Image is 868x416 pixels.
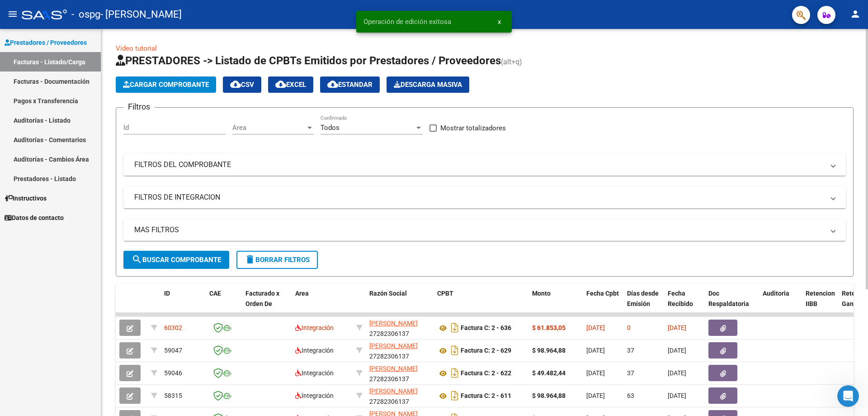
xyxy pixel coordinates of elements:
button: Buscar Comprobante [123,251,229,269]
span: Monto [532,290,551,297]
i: Descargar documento [449,366,461,380]
mat-icon: cloud_download [230,79,241,90]
span: [PERSON_NAME] [369,365,418,372]
span: Razón Social [369,290,407,297]
span: Area [232,124,306,132]
div: 27282306137 [369,386,430,405]
strong: $ 98.964,88 [532,347,566,354]
button: Borrar Filtros [236,251,318,269]
strong: Factura C: 2 - 611 [461,392,511,400]
datatable-header-cell: Area [292,284,353,324]
span: Integración [295,392,334,399]
strong: Factura C: 2 - 629 [461,347,511,354]
mat-icon: menu [7,9,18,19]
div: 27282306137 [369,318,430,337]
span: Instructivos [5,193,47,203]
span: CSV [230,81,254,89]
span: Doc Respaldatoria [708,290,749,307]
strong: $ 61.853,05 [532,324,566,331]
datatable-header-cell: Facturado x Orden De [242,284,292,324]
app-download-masive: Descarga masiva de comprobantes (adjuntos) [387,77,469,93]
span: [DATE] [586,369,605,377]
span: - [PERSON_NAME] [100,5,182,24]
span: Integración [295,347,334,354]
i: Descargar documento [449,320,461,335]
strong: $ 98.964,88 [532,392,566,399]
i: Descargar documento [449,343,461,358]
i: Descargar documento [449,388,461,403]
span: x [498,18,501,26]
span: Descarga Masiva [394,81,462,89]
span: [DATE] [668,369,686,377]
span: Datos de contacto [5,213,64,223]
mat-panel-title: MAS FILTROS [134,225,824,235]
datatable-header-cell: Doc Respaldatoria [705,284,759,324]
span: Integración [295,369,334,377]
span: 59046 [164,369,182,377]
datatable-header-cell: CPBT [434,284,528,324]
div: 27282306137 [369,341,430,360]
span: Cargar Comprobante [123,81,209,89]
mat-icon: search [132,254,142,265]
span: [PERSON_NAME] [369,342,418,349]
span: [DATE] [586,324,605,331]
mat-expansion-panel-header: MAS FILTROS [123,219,846,241]
span: [PERSON_NAME] [369,320,418,327]
span: Buscar Comprobante [132,256,221,264]
strong: $ 49.482,44 [532,369,566,377]
datatable-header-cell: Razón Social [366,284,434,324]
strong: Factura C: 2 - 622 [461,370,511,377]
span: [DATE] [668,347,686,354]
div: 27282306137 [369,363,430,383]
span: Fecha Recibido [668,290,693,307]
a: Video tutorial [116,44,157,53]
h3: Filtros [123,100,155,113]
mat-panel-title: FILTROS DE INTEGRACION [134,192,824,202]
span: Facturado x Orden De [245,290,279,307]
span: (alt+q) [501,57,522,66]
span: Mostrar totalizadores [440,123,506,134]
span: [DATE] [586,392,605,399]
button: CSV [223,77,261,93]
span: PRESTADORES -> Listado de CPBTs Emitidos por Prestadores / Proveedores [116,54,501,67]
datatable-header-cell: ID [160,284,206,324]
span: [DATE] [668,324,686,331]
mat-icon: person [850,9,861,19]
mat-expansion-panel-header: FILTROS DEL COMPROBANTE [123,154,846,176]
button: x [491,14,508,30]
datatable-header-cell: Retencion IIBB [802,284,838,324]
button: Cargar Comprobante [116,77,216,93]
span: Días desde Emisión [627,290,659,307]
datatable-header-cell: Fecha Recibido [664,284,705,324]
span: Fecha Cpbt [586,290,619,297]
button: Descarga Masiva [387,77,469,93]
mat-expansion-panel-header: FILTROS DE INTEGRACION [123,186,846,208]
mat-icon: cloud_download [275,79,286,90]
strong: Factura C: 2 - 636 [461,325,511,332]
span: Prestadores / Proveedores [5,38,87,48]
span: 37 [627,369,634,377]
span: Area [295,290,309,297]
span: - ospg [71,5,100,24]
datatable-header-cell: Días desde Emisión [623,284,664,324]
span: 63 [627,392,634,399]
span: Integración [295,324,334,331]
span: Operación de edición exitosa [363,17,451,26]
button: Estandar [320,77,380,93]
mat-panel-title: FILTROS DEL COMPROBANTE [134,160,824,170]
span: CAE [209,290,221,297]
datatable-header-cell: Auditoria [759,284,802,324]
span: Auditoria [763,290,789,297]
span: Borrar Filtros [245,256,310,264]
mat-icon: delete [245,254,255,265]
span: 59047 [164,347,182,354]
span: Retencion IIBB [806,290,835,307]
span: 0 [627,324,631,331]
span: CPBT [437,290,453,297]
span: 37 [627,347,634,354]
span: [DATE] [586,347,605,354]
span: [DATE] [668,392,686,399]
mat-icon: cloud_download [327,79,338,90]
button: EXCEL [268,77,313,93]
datatable-header-cell: CAE [206,284,242,324]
